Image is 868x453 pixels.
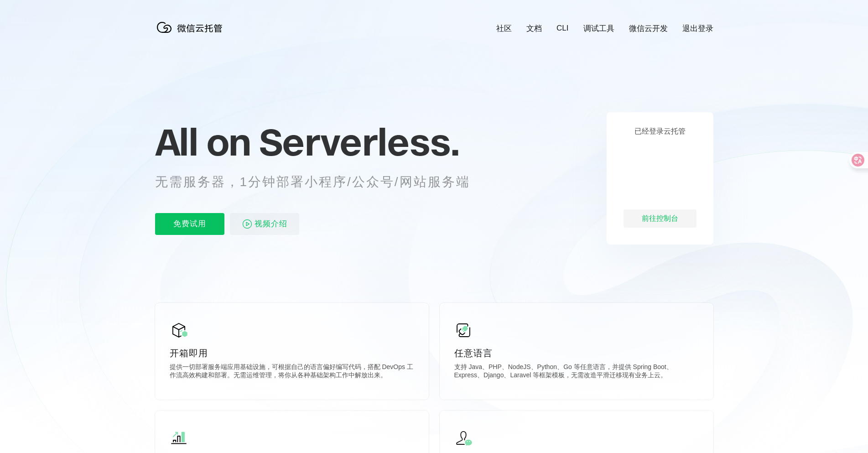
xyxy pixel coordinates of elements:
p: 提供一切部署服务端应用基础设施，可根据自己的语言偏好编写代码，搭配 DevOps 工作流高效构建和部署。无需运维管理，将你从各种基础架构工作中解放出来。 [170,363,414,381]
p: 任意语言 [454,347,699,359]
a: 微信云托管 [155,30,228,38]
a: 文档 [526,23,542,34]
a: 微信云开发 [629,23,668,34]
img: 微信云托管 [155,18,228,36]
div: 前往控制台 [624,209,696,228]
p: 已经登录云托管 [634,127,686,136]
p: 免费试用 [155,213,224,235]
a: 退出登录 [682,23,713,34]
a: CLI [556,24,568,33]
span: All on [155,119,250,165]
a: 社区 [496,23,512,34]
span: Serverless. [259,119,459,165]
span: 视频介绍 [255,213,287,235]
a: 调试工具 [583,23,614,34]
img: video_play.svg [242,219,253,229]
p: 开箱即用 [170,347,414,359]
p: 无需服务器，1分钟部署小程序/公众号/网站服务端 [155,173,487,191]
p: 支持 Java、PHP、NodeJS、Python、Go 等任意语言，并提供 Spring Boot、Express、Django、Laravel 等框架模板，无需改造平滑迁移现有业务上云。 [454,363,699,381]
